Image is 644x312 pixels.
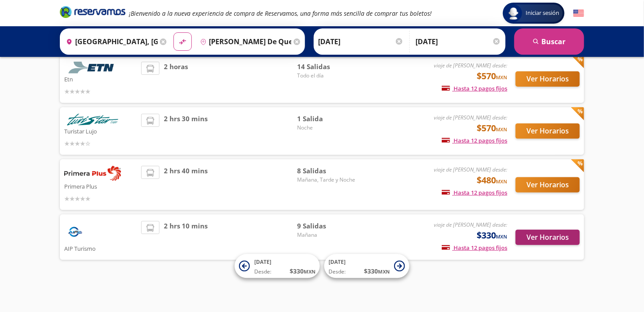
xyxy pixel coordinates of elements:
[297,62,358,72] span: 14 Salidas
[164,221,208,253] span: 2 hrs 10 mins
[297,231,358,239] span: Mañana
[442,84,507,92] span: Hasta 12 pagos fijos
[64,114,121,126] img: Turistar Lujo
[318,31,404,53] input: Elegir Fecha
[496,126,507,133] small: MXN
[477,70,507,83] span: $570
[64,243,137,253] p: AIP Turismo
[64,166,121,181] img: Primera Plus
[64,126,137,136] p: Turistar Lujo
[297,72,358,80] span: Todo el día
[516,71,580,87] button: Ver Horarios
[197,31,292,53] input: Buscar Destino
[434,221,507,228] em: viaje de [PERSON_NAME] desde:
[64,181,137,191] p: Primera Plus
[64,62,121,74] img: Etn
[442,244,507,252] span: Hasta 12 pagos fijos
[164,114,208,148] span: 2 hrs 30 mins
[496,178,507,185] small: MXN
[364,267,390,276] span: $ 330
[60,5,125,21] a: Brand Logo
[434,114,507,121] em: viaje de [PERSON_NAME] desde:
[329,259,346,266] span: [DATE]
[477,174,507,187] span: $480
[442,137,507,144] span: Hasta 12 pagos fijos
[164,62,188,96] span: 2 horas
[254,268,271,276] span: Desde:
[297,114,358,124] span: 1 Salida
[434,62,507,69] em: viaje de [PERSON_NAME] desde:
[304,269,315,275] small: MXN
[415,31,501,53] input: Opcional
[62,31,158,53] input: Buscar Origen
[573,8,584,19] button: English
[514,28,584,55] button: Buscar
[522,9,563,18] span: Iniciar sesión
[60,5,125,18] i: Brand Logo
[329,268,346,276] span: Desde:
[129,9,432,18] em: ¡Bienvenido a la nueva experiencia de compra de Reservamos, una forma más sencilla de comprar tus...
[64,221,86,243] img: AIP Turismo
[496,233,507,240] small: MXN
[516,177,580,193] button: Ver Horarios
[297,221,358,231] span: 9 Salidas
[477,229,507,242] span: $330
[378,269,390,275] small: MXN
[290,267,315,276] span: $ 330
[516,123,580,139] button: Ver Horarios
[516,230,580,245] button: Ver Horarios
[297,124,358,132] span: Noche
[164,166,208,203] span: 2 hrs 40 mins
[442,189,507,196] span: Hasta 12 pagos fijos
[254,259,271,266] span: [DATE]
[297,176,358,184] span: Mañana, Tarde y Noche
[434,166,507,173] em: viaje de [PERSON_NAME] desde:
[324,254,409,278] button: [DATE]Desde:$330MXN
[235,254,320,278] button: [DATE]Desde:$330MXN
[477,122,507,135] span: $570
[64,74,137,84] p: Etn
[496,74,507,81] small: MXN
[297,166,358,176] span: 8 Salidas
